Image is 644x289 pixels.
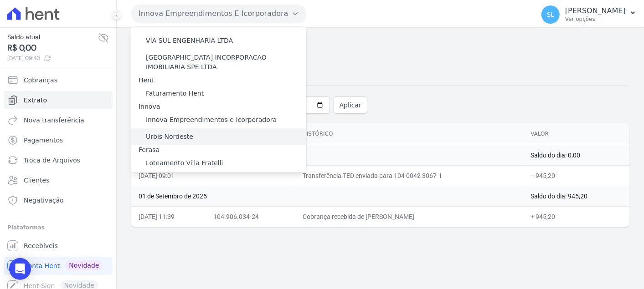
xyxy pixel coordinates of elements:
button: SL [PERSON_NAME] Ver opções [534,2,644,27]
span: Troca de Arquivos [24,156,80,165]
a: Pagamentos [4,131,113,149]
span: Cobranças [24,76,57,85]
span: Extrato [24,96,47,105]
th: Valor [523,123,629,145]
span: R$ 0,00 [7,42,98,54]
td: − 945,20 [523,165,629,186]
span: SL [547,11,555,18]
td: [DATE] 09:01 [131,165,206,186]
label: Urbis Nordeste [146,132,193,142]
div: Plataformas [7,222,109,233]
span: Nova transferência [24,116,84,125]
span: Novidade [65,260,103,270]
label: Ferasa [139,146,160,153]
label: Loteamento Villa Fratelli [146,158,223,168]
span: Pagamentos [24,136,63,145]
span: Negativação [24,196,64,205]
span: Clientes [24,176,49,185]
button: Aplicar [334,96,367,114]
label: [GEOGRAPHIC_DATA] INCORPORACAO IMOBILIARIA SPE LTDA [146,53,306,72]
p: Ver opções [565,15,626,23]
td: 01 de Setembro de 2025 [131,186,523,206]
td: Transferência TED enviada para 104 0042 3067-1 [295,165,524,186]
td: + 945,20 [523,206,629,227]
a: Troca de Arquivos [4,151,113,169]
span: Recebíveis [24,241,58,250]
a: Nova transferência [4,111,113,129]
td: Saldo do dia: 0,00 [523,145,629,165]
div: Open Intercom Messenger [9,258,31,280]
p: [PERSON_NAME] [565,6,626,15]
h2: Extrato [131,35,629,56]
button: Innova Empreendimentos E Icorporadora [131,5,306,23]
a: Negativação [4,191,113,209]
a: Clientes [4,171,113,189]
label: Innova Empreendimentos e Icorporadora [146,115,277,125]
td: [DATE] 11:39 [131,206,206,227]
label: Innova [139,103,160,110]
label: Faturamento Hent [146,89,204,98]
td: Cobrança recebida de [PERSON_NAME] [295,206,524,227]
a: Conta Hent Novidade [4,257,113,275]
label: VIA SUL ENGENHARIA LTDA [146,36,233,46]
td: Saldo do dia: 945,20 [523,186,629,206]
td: 02 de Setembro de 2025 [131,145,523,165]
span: Saldo atual [7,32,98,42]
span: [DATE] 09:40 [7,54,98,62]
a: Cobranças [4,71,113,89]
a: Extrato [4,91,113,109]
a: Recebíveis [4,237,113,255]
label: Hent [139,76,154,84]
span: Conta Hent [24,261,60,270]
td: 104.906.034-24 [206,206,295,227]
th: Histórico [295,123,524,145]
